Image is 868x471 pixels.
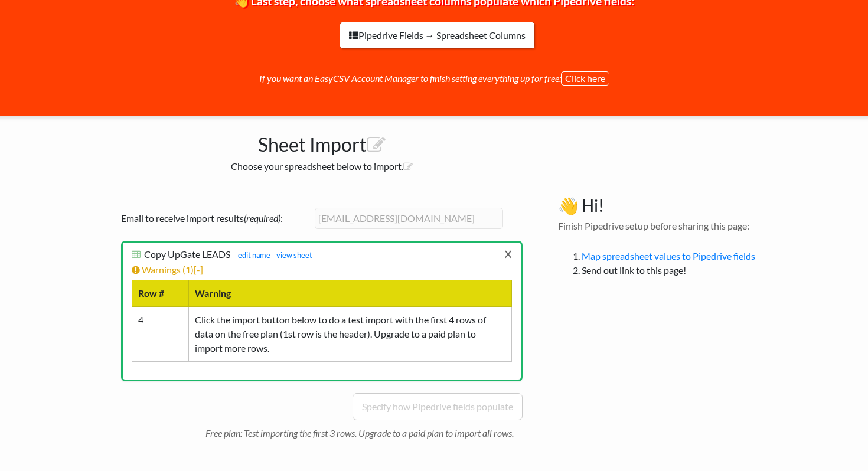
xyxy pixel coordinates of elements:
a: Map spreadsheet values to Pipedrive fields [582,250,755,261]
h1: Sheet Import [109,127,534,156]
li: Send out link to this page! [582,263,759,277]
a: Warnings (1)[-] [132,264,203,275]
span: [-] [194,264,203,275]
span: 1 [185,264,191,275]
p: If you want an EasyCSV Account Manager to finish setting everything up for free: [3,50,865,94]
h3: 👋 Hi! [558,196,759,216]
label: Email to receive import results : [121,211,310,225]
input: example@gmail.com [315,208,504,229]
iframe: Drift Widget Chat Controller [809,412,854,457]
th: Warning [189,280,512,306]
i: (required) [244,212,280,224]
td: 4 [132,306,189,361]
h4: Finish Pipedrive setup before sharing this page: [558,220,759,231]
a: Pipedrive Fields → Spreadsheet Columns [340,22,535,49]
a: edit name [232,250,270,260]
a: view sheet [270,250,312,260]
span: Copy UpGate LEADS [144,248,230,260]
a: x [504,243,512,265]
p: Free plan: Test importing the first 3 rows. Upgrade to a paid plan to import all rows. [205,420,523,440]
iframe: Drift Widget Chat Window [625,252,861,419]
h2: Choose your spreadsheet below to import. [109,161,534,172]
td: Click the import button below to do a test import with the first 4 rows of data on the free plan ... [189,306,512,361]
th: Row # [132,280,189,306]
button: Specify how Pipedrive fields populate [353,393,523,420]
button: Click here [561,71,609,86]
